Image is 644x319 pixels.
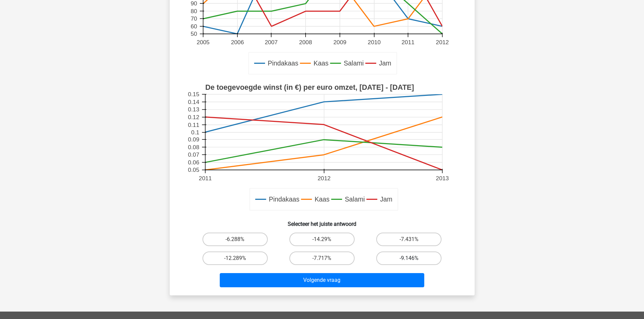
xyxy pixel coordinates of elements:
text: Salami [343,60,363,67]
text: 2009 [333,39,346,46]
label: -7.717% [289,251,355,265]
text: 0.05 [188,167,199,174]
text: 2011 [199,175,212,182]
text: 2011 [401,39,414,46]
text: 2007 [265,39,278,46]
text: 0.1 [191,129,199,136]
text: 2013 [436,175,449,182]
text: 0.12 [188,114,199,121]
text: 0.06 [188,159,199,166]
text: Kaas [314,196,329,203]
text: 0.09 [188,136,199,143]
text: De toegevoegde winst (in €) per euro omzet, [DATE] - [DATE] [205,83,414,91]
text: 2005 [196,39,209,46]
label: -12.289% [202,251,268,265]
text: Jam [380,196,392,203]
text: 2010 [367,39,380,46]
text: 80 [190,8,197,15]
text: 2006 [231,39,244,46]
text: 0.07 [188,151,199,158]
text: 2012 [436,39,449,46]
text: 0.15 [188,91,199,98]
h6: Selecteer het juiste antwoord [181,215,464,227]
text: Salami [344,196,364,203]
text: 60 [190,23,197,30]
text: 70 [190,15,197,22]
text: Kaas [313,60,328,67]
label: -9.146% [376,251,442,265]
text: 0.13 [188,106,199,113]
text: 0.11 [188,122,199,128]
button: Volgende vraag [220,273,424,287]
text: 2012 [317,175,330,182]
label: -6.288% [202,233,268,246]
text: 50 [190,31,197,37]
label: -7.431% [376,233,442,246]
text: 0.08 [188,144,199,151]
text: 2008 [299,39,312,46]
label: -14.29% [289,233,355,246]
text: Pindakaas [268,60,298,67]
text: Pindakaas [269,196,299,203]
text: Jam [379,60,391,67]
text: 0.14 [188,99,199,105]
